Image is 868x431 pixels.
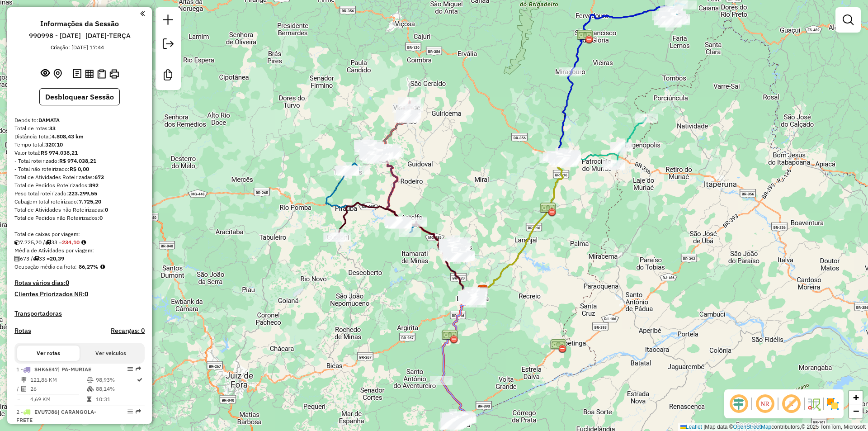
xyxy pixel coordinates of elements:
[14,173,145,181] div: Total de Atividades Roteirizadas:
[34,408,57,415] span: EVU7J86
[14,189,145,198] div: Peso total roteirizado:
[79,198,101,205] strong: 7.725,20
[66,279,69,287] strong: 0
[79,263,99,270] strong: 86,27%
[16,408,96,423] span: 2 -
[849,391,863,404] a: Zoom in
[58,366,91,373] span: | PA-MURIAE
[14,263,77,270] span: Ocupação média da frota:
[14,240,20,245] i: Cubagem total roteirizado
[41,149,78,156] strong: R$ 974.038,21
[550,338,566,354] img: Praça de Pedágio Piraperinga - MG
[577,28,593,45] img: Praça de Pedágio São Francisco do Gloria - MG
[14,141,145,149] div: Tempo total:
[14,206,145,214] div: Total de Atividades não Roteirizadas:
[703,424,705,430] span: |
[14,124,145,133] div: Total de rotas:
[45,240,51,245] i: Total de rotas
[14,157,145,165] div: - Total roteirizado:
[14,310,145,317] h4: Transportadoras
[30,375,86,384] td: 121,86 KM
[105,206,108,213] strong: 0
[442,328,458,345] img: Praça de Leopoldina - MG
[95,67,108,81] button: Visualizar Romaneio
[14,214,145,222] div: Total de Pedidos não Roteirizados:
[853,405,859,417] span: −
[14,256,20,261] i: Total de Atividades
[16,366,91,373] span: 1 -
[127,366,133,372] em: Opções
[21,377,27,383] i: Distância Total
[52,133,84,140] strong: 4.808,43 km
[14,230,145,238] div: Total de caixas por viagem:
[21,386,27,392] i: Total de Atividades
[30,384,86,393] td: 26
[14,116,145,124] div: Depósito:
[70,166,89,172] strong: R$ 0,00
[47,43,108,52] div: Criação: [DATE] 17:44
[108,67,121,81] button: Imprimir Rotas
[14,149,145,157] div: Valor total:
[100,264,105,270] em: Média calculada utilizando a maior ocupação (%Peso ou %Cubagem) de cada rota da sessão. Rotas cro...
[137,377,142,383] i: Rota otimizada
[159,66,177,86] a: Criar modelo
[14,279,145,287] h4: Rotas vários dias:
[39,88,120,105] button: Desbloquear Sessão
[136,366,141,372] em: Rota exportada
[17,346,80,361] button: Ver rotas
[159,35,177,55] a: Exportar sessão
[45,141,63,148] strong: 320:10
[85,32,131,40] h6: [DATE]-TERÇA
[849,404,863,418] a: Zoom out
[14,198,145,206] div: Cubagem total roteirizado:
[50,255,64,262] strong: 20,39
[59,157,96,164] strong: R$ 974.038,21
[780,393,802,415] span: Exibir rótulo
[49,125,56,132] strong: 33
[30,395,86,404] td: 4,69 KM
[68,190,97,197] strong: 223.299,55
[16,384,21,393] td: /
[540,201,556,218] img: Praça de Pedágio Laranjal - MG
[95,375,136,384] td: 98,93%
[826,397,840,411] img: Exibir/Ocultar setores
[678,423,868,431] div: Map data © contributors,© 2025 TomTom, Microsoft
[83,67,95,80] button: Visualizar relatório de Roteirização
[159,11,177,31] a: Nova sessão e pesquisa
[733,424,772,430] a: OpenStreetMap
[39,66,52,81] button: Exibir sessão original
[87,386,94,392] i: % de utilização da cubagem
[94,174,104,180] strong: 673
[71,67,83,81] button: Logs desbloquear sessão
[33,256,39,261] i: Total de rotas
[14,327,31,335] a: Rotas
[95,384,136,393] td: 88,14%
[14,246,145,255] div: Média de Atividades por viagem:
[14,181,145,189] div: Total de Pedidos Roteirizados:
[34,366,58,373] span: SHK6E47
[38,117,60,123] strong: DAMATA
[807,397,821,411] img: Fluxo de ruas
[477,284,489,296] img: DAMATA
[140,8,145,19] a: Clique aqui para minimizar o painel
[85,290,88,298] strong: 0
[40,19,119,28] h4: Informações da Sessão
[680,424,702,430] a: Leaflet
[81,240,86,245] i: Meta Caixas/viagem: 238,00 Diferença: -3,90
[14,290,145,298] h4: Clientes Priorizados NR:
[14,255,145,263] div: 673 / 33 =
[111,327,145,335] h4: Recargas: 0
[127,409,133,414] em: Opções
[671,13,683,25] img: Escritório de Carangola
[14,133,145,141] div: Distância Total:
[728,393,750,415] span: Ocultar deslocamento
[99,214,103,221] strong: 0
[29,32,81,40] h6: 990998 - [DATE]
[839,11,857,29] a: Exibir filtros
[87,377,94,383] i: % de utilização do peso
[95,395,136,404] td: 10:31
[853,392,859,403] span: +
[80,346,142,361] button: Ver veículos
[62,239,80,246] strong: 234,10
[16,395,21,404] td: =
